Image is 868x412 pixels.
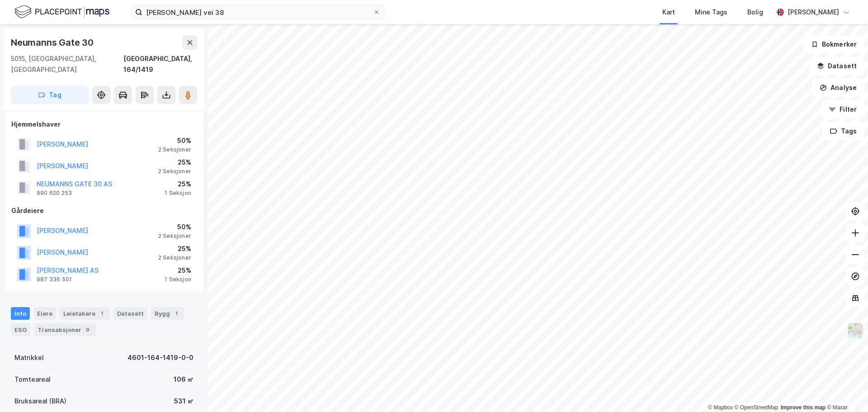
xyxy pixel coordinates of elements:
[803,35,864,53] button: Bokmerker
[158,135,191,146] div: 50%
[60,307,110,320] div: Leietakere
[165,189,191,197] div: 1 Seksjon
[165,179,191,189] div: 25%
[14,374,51,385] div: Tomteareal
[11,323,30,336] div: ESG
[158,243,191,254] div: 25%
[113,307,147,320] div: Datasett
[37,189,72,197] div: 990 620 253
[11,86,89,104] button: Tag
[165,265,191,276] div: 25%
[11,119,197,130] div: Hjemmelshaver
[11,307,30,320] div: Info
[821,100,864,118] button: Filter
[662,7,675,18] div: Kart
[14,396,66,407] div: Bruksareal (BRA)
[158,168,191,175] div: 2 Seksjoner
[174,396,193,407] div: 531 ㎡
[11,35,95,50] div: Neumanns Gate 30
[97,309,106,318] div: 1
[11,53,123,75] div: 5015, [GEOGRAPHIC_DATA], [GEOGRAPHIC_DATA]
[33,307,56,320] div: Eiere
[123,53,197,75] div: [GEOGRAPHIC_DATA], 164/1419
[747,7,763,18] div: Bolig
[158,232,191,240] div: 2 Seksjoner
[127,352,193,363] div: 4601-164-1419-0-0
[158,146,191,153] div: 2 Seksjoner
[158,254,191,261] div: 2 Seksjoner
[823,369,868,412] div: Kontrollprogram for chat
[151,307,184,320] div: Bygg
[788,7,839,18] div: [PERSON_NAME]
[812,79,864,97] button: Analyse
[735,404,778,411] a: OpenStreetMap
[165,276,191,283] div: 1 Seksjon
[158,222,191,232] div: 50%
[809,57,864,75] button: Datasett
[823,369,868,412] iframe: Chat Widget
[172,309,181,318] div: 1
[37,276,72,283] div: 987 336 501
[822,122,864,140] button: Tags
[781,404,826,411] a: Improve this map
[847,322,864,339] img: Z
[34,323,96,336] div: Transaksjoner
[14,4,109,20] img: logo.f888ab2527a4732fd821a326f86c7f29.svg
[83,325,92,334] div: 9
[174,374,193,385] div: 106 ㎡
[695,7,727,18] div: Mine Tags
[14,352,44,363] div: Matrikkel
[158,157,191,168] div: 25%
[142,5,373,19] input: Søk på adresse, matrikkel, gårdeiere, leietakere eller personer
[11,205,197,216] div: Gårdeiere
[708,404,733,411] a: Mapbox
